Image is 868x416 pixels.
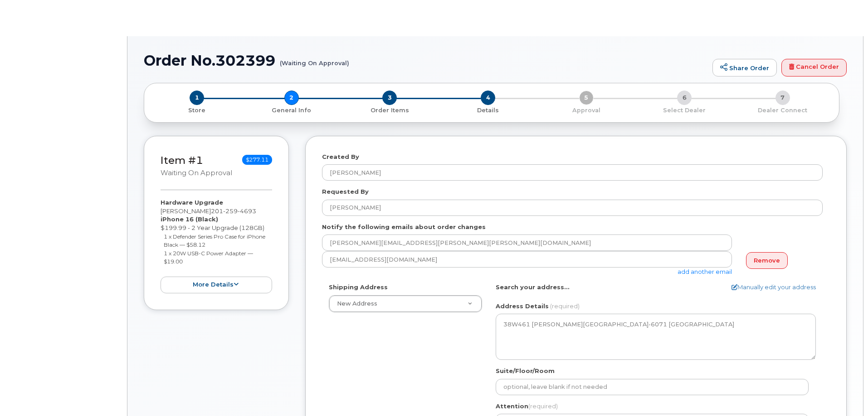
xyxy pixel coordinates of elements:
a: Remove [746,252,788,269]
div: [PERSON_NAME] $199.99 - 2 Year Upgrade (128GB) [161,198,272,293]
span: (required) [550,302,580,310]
span: 259 [223,207,238,215]
input: Example: john@appleseed.com [322,251,732,268]
a: add another email [678,268,732,275]
label: Requested By [322,187,369,196]
span: 4 [481,91,495,105]
a: 3 Order Items [341,105,439,115]
label: Shipping Address [329,283,388,292]
label: Created By [322,153,359,161]
strong: Hardware Upgrade [161,199,223,206]
input: optional, leave blank if not needed [496,379,809,395]
small: Waiting On Approval [161,169,232,177]
p: Details [443,106,534,115]
label: Search your address... [496,283,570,292]
p: Store [155,106,239,115]
span: New Address [337,300,377,307]
input: Example: John Smith [322,200,823,216]
label: Suite/Floor/Room [496,367,555,375]
label: Notify the following emails about order changes [322,223,486,231]
p: Order Items [344,106,435,115]
label: Address Details [496,302,549,311]
span: 4693 [238,207,256,215]
small: 1 x 20W USB-C Power Adapter — $19.00 [164,250,253,265]
span: $277.11 [242,155,272,165]
strong: iPhone 16 (Black) [161,215,218,223]
small: (Waiting On Approval) [280,53,349,67]
textarea: 38W461 [PERSON_NAME][GEOGRAPHIC_DATA]-6071 [GEOGRAPHIC_DATA] [496,314,816,360]
label: Attention [496,402,558,411]
span: 1 [190,91,204,105]
button: more details [161,277,272,293]
a: 4 Details [439,105,537,115]
span: 201 [211,207,256,215]
small: 1 x Defender Series Pro Case for iPhone Black — $58.12 [164,233,265,249]
a: 1 Store [151,105,243,115]
a: Share Order [712,59,777,77]
span: (required) [528,402,558,410]
a: New Address [329,296,482,312]
span: 3 [382,91,397,105]
a: Item #1 [161,154,203,167]
h1: Order No.302399 [144,53,708,68]
a: Cancel Order [781,59,847,77]
input: Example: john@appleseed.com [322,234,732,251]
a: Manually edit your address [731,283,816,292]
